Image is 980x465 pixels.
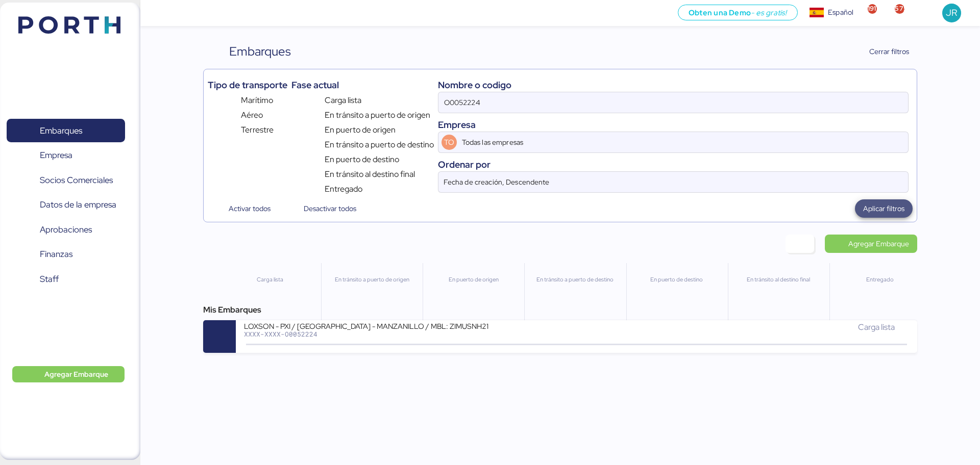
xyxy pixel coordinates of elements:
[7,243,125,266] a: Finanzas
[444,137,454,148] span: TO
[325,183,362,195] span: Entregado
[326,275,418,284] div: En tránsito a puerto de origen
[529,275,621,284] div: En tránsito a puerto de destino
[291,78,434,92] div: Fase actual
[732,275,825,284] div: En tránsito al destino final
[40,247,72,262] span: Finanzas
[283,199,364,218] button: Desactivar todos
[438,158,908,171] div: Ordenar por
[40,123,82,138] span: Embarques
[244,321,489,330] div: LOXSON - PXI / [GEOGRAPHIC_DATA] - MANZANILLO / MBL: ZIMUSNH21210202 - HBL: CSSE250903719 / 2X40HQ
[325,109,430,121] span: En tránsito a puerto de origen
[828,7,853,18] div: Español
[241,124,274,136] span: Terrestre
[427,275,520,284] div: En puerto de origen
[40,197,116,212] span: Datos de la empresa
[203,304,917,316] div: Mis Embarques
[208,78,287,92] div: Tipo de transporte
[438,118,908,132] div: Empresa
[229,202,271,215] span: Activar todos
[146,5,164,22] button: Menu
[863,202,904,215] span: Aplicar filtros
[825,235,917,253] a: Agregar Embarque
[12,366,125,382] button: Agregar Embarque
[229,42,291,61] div: Embarques
[325,168,415,180] span: En tránsito al destino final
[7,144,125,167] a: Empresa
[834,275,926,284] div: Entregado
[304,202,356,215] span: Desactivar todos
[40,173,113,188] span: Socios Comerciales
[208,199,279,218] button: Activar todos
[241,109,263,121] span: Aéreo
[7,193,125,217] a: Datos de la empresa
[325,94,361,107] span: Carga lista
[244,330,489,338] div: XXXX-XXXX-O0052224
[7,119,125,142] a: Embarques
[40,272,59,287] span: Staff
[946,6,957,19] span: JR
[325,124,396,136] span: En puerto de origen
[438,78,908,92] div: Nombre o codigo
[44,368,108,380] span: Agregar Embarque
[40,222,92,237] span: Aprobaciones
[7,168,125,192] a: Socios Comerciales
[848,42,917,61] button: Cerrar filtros
[325,139,434,151] span: En tránsito a puerto de destino
[855,199,913,218] button: Aplicar filtros
[325,153,399,166] span: En puerto de destino
[869,45,909,58] span: Cerrar filtros
[7,218,125,241] a: Aprobaciones
[460,132,888,152] input: TO
[241,94,273,107] span: Marítimo
[7,267,125,291] a: Staff
[40,148,72,163] span: Empresa
[631,275,723,284] div: En puerto de destino
[848,238,909,250] span: Agregar Embarque
[858,322,895,332] span: Carga lista
[224,275,316,284] div: Carga lista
